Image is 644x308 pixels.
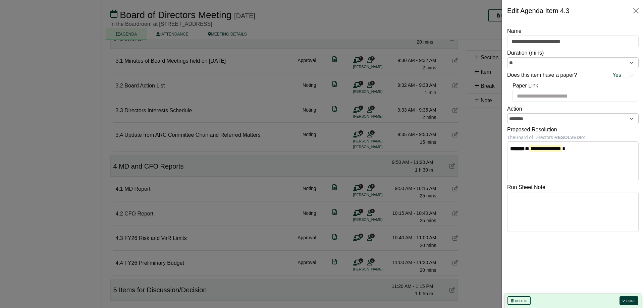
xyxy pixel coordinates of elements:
button: Close [631,5,641,16]
b: RESOLVED [554,135,580,140]
label: Paper Link [513,81,538,90]
button: Done [620,296,638,305]
label: Proposed Resolution [507,125,557,134]
label: Duration (mins) [507,49,544,57]
label: Name [507,27,522,36]
button: Delete [507,296,531,305]
div: Edit Agenda Item 4.3 [507,5,570,16]
span: Yes [612,71,621,79]
label: Does this item have a paper? [507,71,577,79]
label: Run Sheet Note [507,183,545,192]
label: Action [507,105,522,113]
div: The Board of Directors to: [507,134,639,141]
